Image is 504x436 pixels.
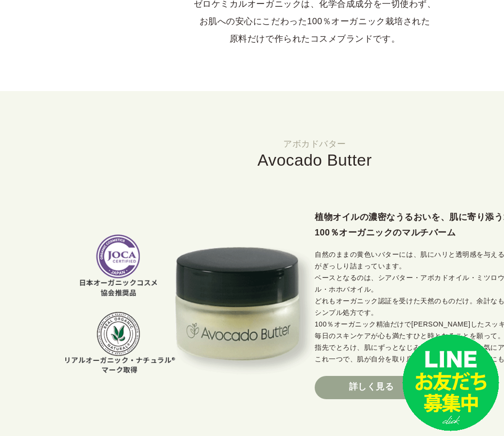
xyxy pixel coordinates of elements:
[258,151,372,169] span: Avocado Butter
[65,234,315,374] img: アボカドバター
[402,334,499,431] img: small_line.png
[315,376,428,399] a: 詳しく見る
